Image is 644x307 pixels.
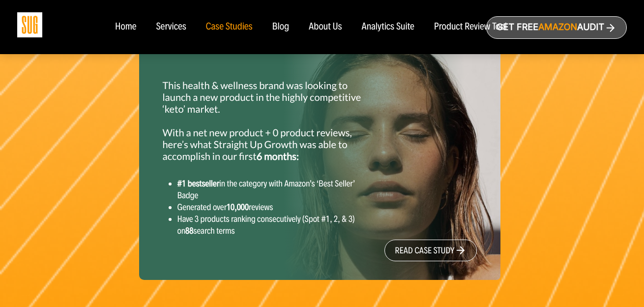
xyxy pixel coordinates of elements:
[163,80,368,162] p: This health & wellness brand was looking to launch a new product in the highly competitive ‘keto’...
[538,22,577,32] span: Amazon
[362,22,414,32] a: Analytics Suite
[177,178,368,201] li: in the category with Amazon’s ‘Best Seller’ Badge
[156,22,186,32] a: Services
[17,12,42,37] img: Sug
[177,213,368,237] li: Have 3 products ranking consecutively (Spot #1, 2, & 3) on search terms
[227,202,249,213] strong: 10,000
[272,22,290,32] a: Blog
[486,16,627,39] a: Get freeAmazonAudit
[434,22,507,32] a: Product Review Tool
[309,22,342,32] a: About Us
[257,151,299,162] strong: 6 months:
[384,240,477,261] a: read case study
[177,178,219,189] strong: #1 bestseller
[115,22,136,32] a: Home
[185,225,193,236] strong: 88
[206,22,253,32] a: Case Studies
[177,201,368,213] li: Generated over reviews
